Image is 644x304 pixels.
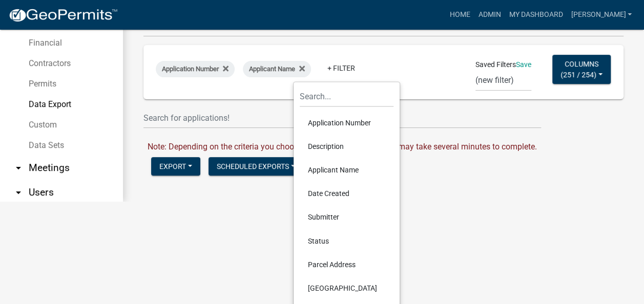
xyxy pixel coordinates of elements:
[475,59,516,70] span: Saved Filters
[300,205,393,229] li: Submitter
[12,162,25,174] i: arrow_drop_down
[300,182,393,205] li: Date Created
[151,157,200,176] button: Export
[209,157,303,176] button: Scheduled Exports
[300,252,393,276] li: Parcel Address
[162,65,219,73] span: Application Number
[143,107,541,128] input: Search for applications!
[552,55,611,84] button: Columns(251 / 254)
[300,111,393,135] li: Application Number
[12,186,25,199] i: arrow_drop_down
[148,142,537,151] span: Note: Depending on the criteria you choose above, the export process may take several minutes to ...
[505,5,567,25] a: My Dashboard
[249,65,295,73] span: Applicant Name
[300,86,393,107] input: Search...
[300,135,393,158] li: Description
[474,5,505,25] a: Admin
[567,5,636,25] a: [PERSON_NAME]
[319,59,363,77] a: + Filter
[563,70,594,78] span: 251 / 254
[445,5,474,25] a: Home
[300,158,393,182] li: Applicant Name
[300,276,393,299] li: [GEOGRAPHIC_DATA]
[300,229,393,252] li: Status
[516,60,531,69] a: Save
